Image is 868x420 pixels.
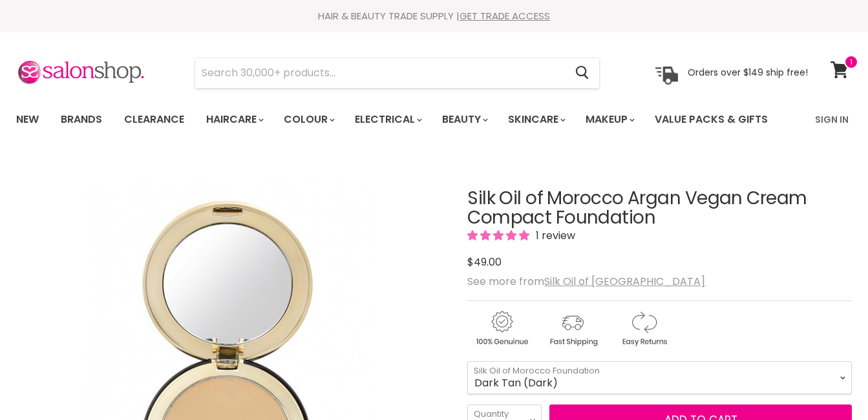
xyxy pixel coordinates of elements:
[467,274,705,289] span: See more from
[544,274,705,289] a: Silk Oil of [GEOGRAPHIC_DATA]
[688,67,808,78] p: Orders over $149 ship free!
[807,106,856,133] a: Sign In
[196,106,271,133] a: Haircare
[114,106,194,133] a: Clearance
[609,309,678,348] img: returns.gif
[274,106,343,133] a: Colour
[195,58,565,88] input: Search
[467,189,852,229] h1: Silk Oil of Morocco Argan Vegan Cream Compact Foundation
[6,106,48,133] a: New
[51,106,112,133] a: Brands
[498,106,573,133] a: Skincare
[576,106,642,133] a: Makeup
[467,228,532,243] span: 5.00 stars
[645,106,778,133] a: Value Packs & Gifts
[538,309,607,348] img: shipping.gif
[195,58,600,89] form: Product
[565,58,599,88] button: Search
[460,9,550,23] a: GET TRADE ACCESS
[432,106,496,133] a: Beauty
[345,106,430,133] a: Electrical
[532,228,575,243] span: 1 review
[467,255,502,269] span: $49.00
[467,309,536,348] img: genuine.gif
[6,101,792,138] ul: Main menu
